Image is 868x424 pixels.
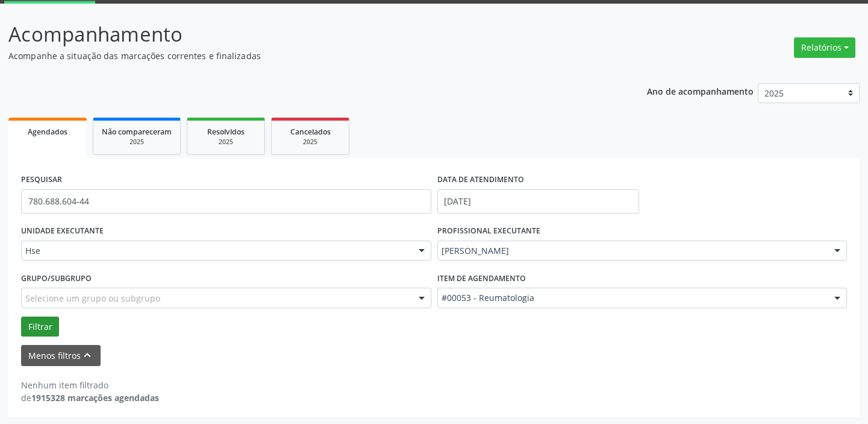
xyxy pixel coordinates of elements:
button: Filtrar [21,317,59,337]
label: Grupo/Subgrupo [21,269,92,288]
strong: 1915328 marcações agendadas [31,392,159,403]
label: UNIDADE EXECUTANTE [21,222,104,241]
span: Selecione um grupo ou subgrupo [25,292,160,305]
div: 2025 [196,138,256,147]
label: PROFISSIONAL EXECUTANTE [437,222,540,241]
i: keyboard_arrow_up [81,349,94,362]
input: Selecione um intervalo [437,189,639,214]
label: Item de agendamento [437,269,526,288]
div: de [21,391,159,404]
span: Hse [25,245,407,257]
input: Nome, código do beneficiário ou CPF [21,189,431,214]
p: Ano de acompanhamento [647,83,754,98]
div: 2025 [280,138,340,147]
label: DATA DE ATENDIMENTO [437,171,524,189]
span: Cancelados [290,127,331,137]
p: Acompanhe a situação das marcações correntes e finalizadas [8,49,604,62]
span: Não compareceram [102,127,172,137]
button: Relatórios [794,37,855,58]
span: #00053 - Reumatologia [442,292,823,304]
span: Agendados [28,127,67,137]
div: 2025 [102,138,172,147]
p: Acompanhamento [8,19,604,49]
span: [PERSON_NAME] [442,245,823,257]
span: Resolvidos [207,127,245,137]
div: Nenhum item filtrado [21,379,159,391]
button: Menos filtroskeyboard_arrow_up [21,345,101,366]
label: PESQUISAR [21,171,62,189]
